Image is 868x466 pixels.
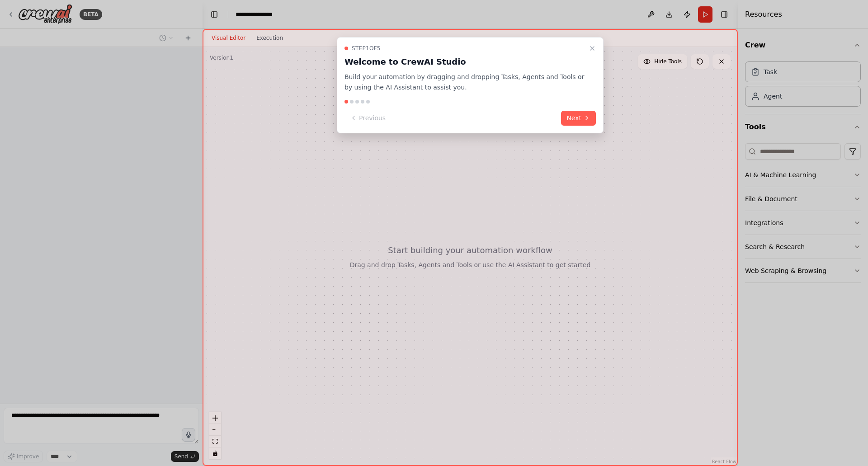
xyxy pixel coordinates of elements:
[208,8,221,21] button: Hide left sidebar
[352,45,381,52] span: Step 1 of 5
[587,43,598,54] button: Close walkthrough
[344,72,585,93] p: Build your automation by dragging and dropping Tasks, Agents and Tools or by using the AI Assista...
[344,111,391,126] button: Previous
[344,56,585,68] h3: Welcome to CrewAI Studio
[561,111,596,126] button: Next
